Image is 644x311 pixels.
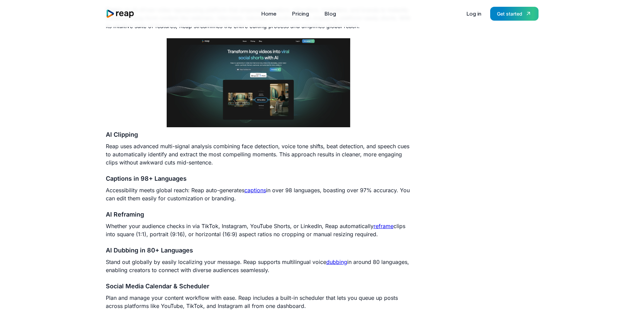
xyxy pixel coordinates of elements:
strong: AI Clipping [106,131,138,138]
img: reap logo [106,9,135,18]
h4: ‍ [106,131,411,139]
a: Get started [490,7,539,21]
strong: Social Media Calendar & Scheduler [106,283,209,290]
a: home [106,9,135,18]
a: reframe [374,223,393,229]
a: captions [244,187,266,194]
strong: AI Reframing [106,211,144,218]
a: Blog [321,8,339,19]
p: Accessibility meets global reach: Reap auto-generates in over 98 languages, boasting over 97% acc... [106,186,411,202]
a: Pricing [289,8,312,19]
a: Home [258,8,280,19]
p: Stand out globally by easily localizing your message. Reap supports multilingual voice in around ... [106,258,411,274]
div: Get started [497,10,522,17]
h4: ‍ [106,246,411,254]
a: Log in [463,8,485,19]
a: dubbing [326,259,347,265]
p: Reap uses advanced multi-signal analysis combining face detection, voice tone shifts, beat detect... [106,142,411,166]
h4: ‍ [106,175,411,183]
h4: ‍ [106,282,411,290]
p: Whether your audience checks in via TikTok, Instagram, YouTube Shorts, or LinkedIn, Reap automati... [106,222,411,238]
strong: AI Dubbing in 80+ Languages [106,247,193,254]
strong: Captions in 98+ Languages [106,175,187,182]
h4: ‍ [106,210,411,219]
